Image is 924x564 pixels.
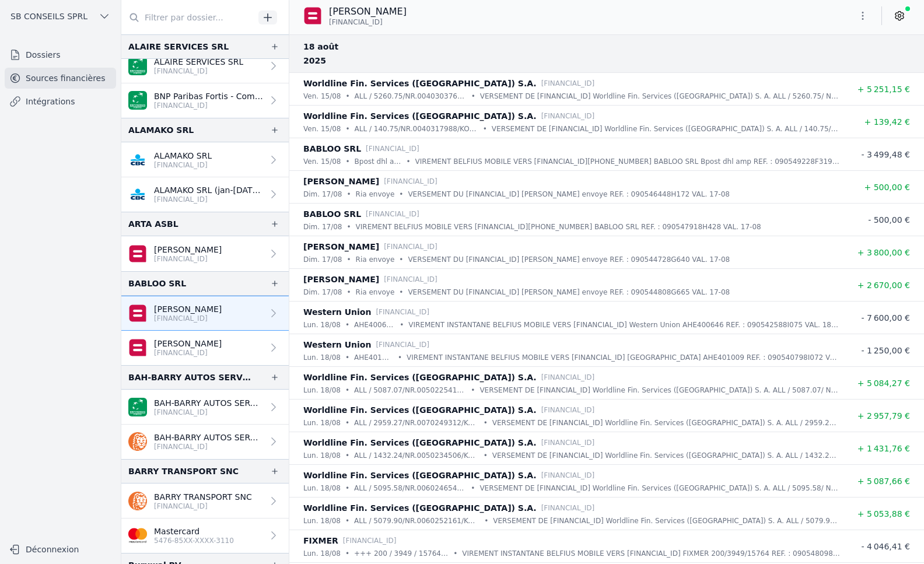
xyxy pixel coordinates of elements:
p: lun. 18/08 [303,515,341,527]
p: [FINANCIAL_ID] [541,404,595,416]
div: • [471,90,475,102]
p: ALL / 5095.58/NR.0060246541/KOM. 7.92/DAT.16.08.2025/LibrairieLaekenoise/Laeken [354,482,466,494]
p: ALL / 5079.90/NR.0060252161/KOM. 26.02/DAT.16.08.2025/Bizet Shop /[GEOGRAPHIC_DATA] [354,515,480,527]
span: - 500,00 € [868,215,910,225]
div: • [345,156,349,167]
p: ven. 15/08 [303,123,341,135]
span: + 2 670,00 € [857,281,910,290]
div: • [345,384,349,396]
p: [FINANCIAL_ID] [384,274,437,285]
p: [PERSON_NAME] [303,174,379,188]
p: VERSEMENT DE [FINANCIAL_ID] Worldline Fin. Services ([GEOGRAPHIC_DATA]) S. A. ALL / 2959.27/ NR.0... [492,417,840,429]
p: VERSEMENT DU [FINANCIAL_ID] [PERSON_NAME] envoye REF. : 090544728G640 VAL. 17-08 [408,254,730,265]
p: Worldline Fin. Services ([GEOGRAPHIC_DATA]) S.A. [303,76,537,90]
div: • [406,156,410,167]
img: CBC_CREGBEBB.png [128,185,147,204]
div: • [346,221,351,233]
p: VERSEMENT DE [FINANCIAL_ID] Worldline Fin. Services ([GEOGRAPHIC_DATA]) S. A. ALL / 140.75/ NR.00... [492,123,840,135]
div: • [483,123,487,135]
p: [FINANCIAL_ID] [541,78,595,89]
p: lun. 18/08 [303,319,341,331]
a: ALAMAKO SRL (jan-[DATE]) [FINANCIAL_ID] [121,177,289,212]
p: [FINANCIAL_ID] [541,470,595,481]
p: lun. 18/08 [303,352,341,363]
p: [FINANCIAL_ID] [154,502,252,511]
p: Worldline Fin. Services ([GEOGRAPHIC_DATA]) S.A. [303,501,537,515]
p: VIREMENT INSTANTANE BELFIUS MOBILE VERS [FINANCIAL_ID] Western Union AHE400646 REF. : 090542588I0... [408,319,840,331]
p: BAH-BARRY AUTOS SERVICES B [154,397,263,409]
p: ALAMAKO SRL [154,150,212,162]
span: - 4 046,41 € [861,542,910,551]
p: VIREMENT BELFIUS MOBILE VERS [FINANCIAL_ID][PHONE_NUMBER] BABLOO SRL Bpost dhl amp REF. : 0905492... [415,156,841,167]
div: • [345,352,349,363]
span: + 5 251,15 € [857,85,910,94]
p: [PERSON_NAME] [329,5,407,19]
span: SB CONSEILS SPRL [10,10,87,22]
div: • [400,319,404,331]
p: Ria envoye [356,286,395,298]
img: belfius-1.png [128,244,147,263]
p: ALL / 1432.24/NR.0050234506/KOM. 0.48/DAT.15.08.2025/Bizet Shop /[GEOGRAPHIC_DATA] [354,450,479,461]
p: AHE400646 [354,319,395,331]
a: BAH-BARRY AUTOS SERVICES B [FINANCIAL_ID] [121,390,289,425]
div: • [399,188,403,200]
p: ALL / 5260.75/NR.0040303765/KOM. 9.60/DAT.14.08.2025/LibrairieLaekenoise/Laeken [355,90,467,102]
div: BABLOO SRL [128,276,186,290]
p: ven. 15/08 [303,156,341,167]
p: [FINANCIAL_ID] [154,314,222,323]
p: VERSEMENT DE [FINANCIAL_ID] Worldline Fin. Services ([GEOGRAPHIC_DATA]) S. A. ALL / 5095.58/ NR.0... [480,482,840,494]
span: + 1 431,76 € [857,444,910,453]
p: [PERSON_NAME] [154,303,222,315]
p: [FINANCIAL_ID] [541,372,595,383]
p: VERSEMENT DE [FINANCIAL_ID] Worldline Fin. Services ([GEOGRAPHIC_DATA]) S. A. ALL / 5079.90/ NR.0... [493,515,840,527]
a: [PERSON_NAME] [FINANCIAL_ID] [121,331,289,365]
p: dim. 17/08 [303,221,342,233]
p: VIREMENT INSTANTANE BELFIUS MOBILE VERS [FINANCIAL_ID] [GEOGRAPHIC_DATA] AHE401009 REF. : 0905407... [407,352,840,363]
p: [FINANCIAL_ID] [343,535,397,547]
button: Déconnexion [5,540,116,559]
img: CBC_CREGBEBB.png [128,150,147,169]
p: Worldline Fin. Services ([GEOGRAPHIC_DATA]) S.A. [303,436,537,450]
div: • [345,90,349,102]
a: BARRY TRANSPORT SNC [FINANCIAL_ID] [121,484,289,519]
img: BNP_BE_BUSINESS_GEBABEBB.png [128,398,147,416]
div: • [345,319,349,331]
div: • [346,254,351,265]
span: + 5 053,88 € [857,509,910,519]
div: • [471,384,475,396]
p: VERSEMENT DU [FINANCIAL_ID] [PERSON_NAME] envoye REF. : 090544808G665 VAL. 17-08 [408,286,730,298]
input: Filtrer par dossier... [121,7,254,28]
p: [FINANCIAL_ID] [366,143,419,155]
div: BARRY TRANSPORT SNC [128,464,239,478]
p: [FINANCIAL_ID] [154,195,263,204]
span: - 1 250,00 € [861,346,910,355]
p: lun. 18/08 [303,384,341,396]
p: Worldline Fin. Services ([GEOGRAPHIC_DATA]) S.A. [303,109,537,123]
p: dim. 17/08 [303,188,342,200]
p: [PERSON_NAME] [303,272,379,286]
p: [FINANCIAL_ID] [154,254,222,264]
p: [FINANCIAL_ID] [541,437,595,449]
p: lun. 18/08 [303,548,341,559]
div: • [484,417,488,429]
p: BARRY TRANSPORT SNC [154,491,252,503]
a: [PERSON_NAME] [FINANCIAL_ID] [121,236,289,271]
p: FIXMER [303,534,338,548]
p: [FINANCIAL_ID] [541,502,595,514]
p: Western Union [303,305,371,319]
p: [PERSON_NAME] [303,240,379,254]
p: ALL / 5087.07/NR.0050225410/KOM. 2.80/DAT.15.08.2025/LibrairieLaekenoise/Laeken [354,384,466,396]
p: VIREMENT BELFIUS MOBILE VERS [FINANCIAL_ID][PHONE_NUMBER] BABLOO SRL REF. : 090547918H428 VAL. 17-08 [356,221,761,233]
p: Worldline Fin. Services ([GEOGRAPHIC_DATA]) S.A. [303,370,537,384]
div: • [399,254,403,265]
div: • [345,123,349,135]
span: + 5 084,27 € [857,379,910,388]
span: + 500,00 € [864,183,910,192]
a: BAH-BARRY AUTOS SERVICES SPRL [FINANCIAL_ID] [121,425,289,459]
p: VIREMENT INSTANTANE BELFIUS MOBILE VERS [FINANCIAL_ID] FIXMER 200/3949/15764 REF. : 090548098I187... [462,548,840,559]
p: Western Union [303,338,371,352]
span: - 3 499,48 € [861,150,910,159]
p: BABLOO SRL [303,142,361,156]
img: ing.png [128,432,147,451]
p: lun. 18/08 [303,482,341,494]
